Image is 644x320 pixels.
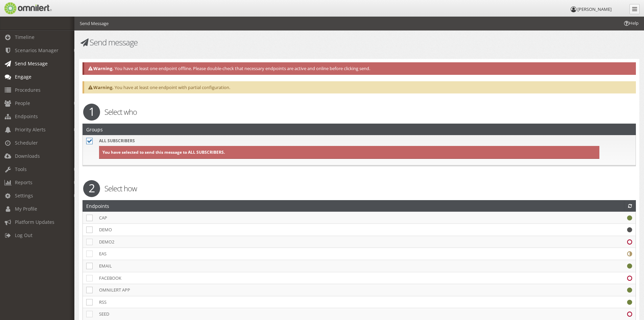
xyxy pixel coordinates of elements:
[15,100,30,106] span: People
[79,38,355,47] h1: Send message
[115,65,370,71] span: You have at least one endpoint offline. Please double-check that necessary endpoints are active a...
[15,232,32,238] span: Log Out
[96,135,596,165] th: ALL SUBSCRIBERS
[115,84,230,90] span: You have at least one endpoint with partial configuration.
[627,264,632,268] i: Working properly.
[15,126,46,133] span: Priority Alerts
[78,107,640,117] h2: Select who
[15,73,31,80] span: Engage
[3,2,52,14] img: Omnilert
[78,183,640,193] h2: Select how
[627,276,632,280] i: No permission to use FB Page.
[96,296,507,308] td: RSS
[623,20,639,26] span: Help
[627,288,632,292] i: Working properly.
[15,87,41,93] span: Procedures
[96,224,507,236] td: DEMO
[629,4,640,14] a: Collapse Menu
[15,60,48,67] span: Send Message
[86,200,109,211] h2: Endpoints
[15,5,29,11] span: Help
[15,34,34,40] span: Timeline
[99,146,599,159] div: You have selected to send this message to ALL SUBSCRIBERS.
[83,104,100,121] span: 1
[15,113,38,120] span: Endpoints
[627,312,632,316] i: Missing or invalid email address(es).
[15,206,37,212] span: My Profile
[627,228,632,232] i: Bypassing Check.
[15,166,27,172] span: Tools
[627,252,632,256] i: Not Fully Configured.
[83,180,100,197] span: 2
[96,260,507,272] td: EMAIL
[15,153,40,159] span: Downloads
[88,65,114,71] strong: Warning.
[96,236,507,248] td: DEMO2
[627,240,632,244] i: Missing Configuration.
[15,47,58,54] span: Scenarios Manager
[577,6,612,12] span: [PERSON_NAME]
[15,192,33,199] span: Settings
[627,300,632,304] i: Working properly.
[96,212,507,224] td: CAP
[15,219,54,225] span: Platform Updates
[86,124,103,135] h2: Groups
[627,216,632,220] i: Working properly.
[96,248,507,260] td: EAS
[96,272,507,284] td: FACEBOOK
[15,179,32,186] span: Reports
[96,284,507,296] td: OMNILERT APP
[80,20,109,27] li: Send Message
[88,84,114,90] strong: Warning.
[15,140,38,146] span: Scheduler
